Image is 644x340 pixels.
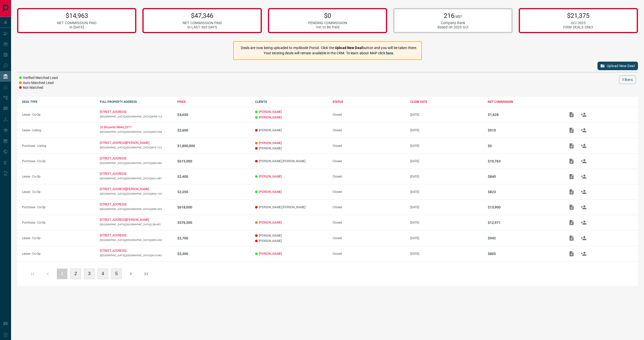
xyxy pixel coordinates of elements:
[100,249,126,252] a: [STREET_ADDRESS]
[437,25,468,29] div: Based on 2025 GCI
[22,159,95,163] p: Purchase - Co-Op
[333,190,405,194] div: Closed
[177,128,250,132] p: $2,600
[333,175,405,178] div: Closed
[578,175,590,178] span: Match Clients
[22,190,95,194] p: Lease - Co-Op
[333,129,405,132] div: Closed
[335,46,363,50] strong: Upload New Deal
[333,113,405,116] div: Closed
[255,234,328,237] p: [PERSON_NAME]
[255,239,328,243] p: [PERSON_NAME]
[22,221,95,224] p: Purchase - Co-Op
[488,113,560,117] p: $1,628
[333,221,405,224] div: Closed
[410,113,483,116] p: [DATE]
[22,236,95,240] p: Lease - Co-Op
[57,12,96,19] p: $14,963
[333,205,405,209] div: Closed
[241,45,417,51] p: Deals are now being uploaded to myAbode Portal. Click the button and you will be taken there.
[410,100,483,104] div: CLOSE DATE
[578,190,590,194] span: Match Clients
[22,205,95,209] p: Purchase - Co-Op
[566,221,578,224] span: Add / View Documents
[308,12,347,19] p: $0
[255,159,328,163] p: [PERSON_NAME] [PERSON_NAME]
[410,236,483,240] p: [DATE]
[578,159,590,163] span: Match Clients
[100,234,126,237] a: [STREET_ADDRESS]
[177,144,250,148] p: $1,800,000
[177,190,250,194] p: $2,350
[57,25,96,29] div: in [DATE]
[177,100,250,104] div: PRICE
[22,129,95,132] p: Lease - Listing
[563,12,593,19] p: $21,375
[255,129,328,132] p: [PERSON_NAME]
[488,190,560,194] p: $823
[259,252,282,256] a: [PERSON_NAME]
[578,128,590,132] span: Match Clients
[22,113,95,116] p: Lease - Co-Op
[619,75,636,84] button: Filters
[488,128,560,132] p: $910
[259,175,282,178] a: [PERSON_NAME]
[566,175,578,178] span: Add / View Documents
[177,205,250,209] p: $618,000
[84,269,95,279] button: 3
[563,25,593,29] div: FIRM DEALS ONLY
[488,205,560,209] p: $13,900
[308,21,347,25] div: PENDING COMMISSION
[100,157,126,160] p: [STREET_ADDRESS]
[100,203,126,206] a: [STREET_ADDRESS]
[333,236,405,240] div: Closed
[333,144,405,148] div: Closed
[488,236,560,240] p: $945
[566,252,578,255] span: Add / View Documents
[259,190,282,194] a: [PERSON_NAME]
[183,12,222,19] p: $47,346
[308,25,347,29] div: Yet to Be Paid
[410,175,483,178] p: [DATE]
[100,172,126,176] a: [STREET_ADDRESS]
[100,146,173,149] p: [GEOGRAPHIC_DATA],[GEOGRAPHIC_DATA],M1E-1C2
[22,252,95,256] p: Lease - Co-Op
[333,252,405,256] div: Closed
[566,113,578,116] span: Add / View Documents
[578,236,590,240] span: Match Clients
[255,100,328,104] div: CLIENTS
[566,205,578,209] span: Add / View Documents
[177,175,250,179] p: $2,400
[111,269,122,279] button: 5
[566,128,578,132] span: Add / View Documents
[241,51,417,56] p: Your existing deals will remain available in the CRM. To learn about MAP click .
[410,205,483,209] p: [DATE]
[22,144,95,148] p: Purchase - Listing
[578,113,590,116] span: Match Clients
[410,144,483,148] p: [DATE]
[437,21,468,25] div: Company Rank
[255,147,328,150] p: [PERSON_NAME]
[333,100,405,104] div: STATUS
[100,239,173,241] p: [GEOGRAPHIC_DATA],[GEOGRAPHIC_DATA],M5S-0A8
[410,129,483,132] p: [DATE]
[488,175,560,179] p: $840
[19,85,58,90] li: Not Matched
[259,141,282,145] a: [PERSON_NAME]
[100,254,173,257] p: [GEOGRAPHIC_DATA],[GEOGRAPHIC_DATA],M1S-0K5
[578,205,590,209] span: Match Clients
[255,205,328,209] p: [PERSON_NAME] [PERSON_NAME]
[259,221,282,224] a: [PERSON_NAME]
[100,208,173,210] p: [GEOGRAPHIC_DATA],[GEOGRAPHIC_DATA],M5R-3G5
[100,187,149,191] a: [STREET_ADDRESS][PERSON_NAME]
[410,252,483,256] p: [DATE]
[100,223,173,226] p: [GEOGRAPHIC_DATA],[GEOGRAPHIC_DATA],L5B-4P2
[410,190,483,194] p: [DATE]
[22,175,95,178] p: Lease - Co-Op
[100,141,150,145] a: [STREET_ADDRESS][PERSON_NAME],
[410,221,483,224] p: [DATE]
